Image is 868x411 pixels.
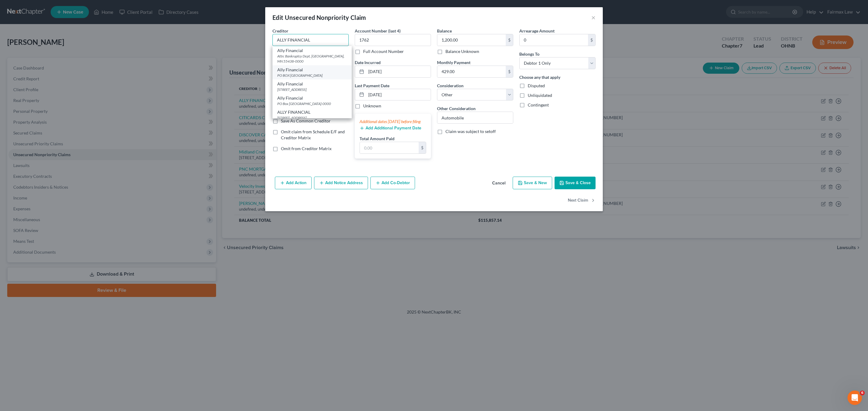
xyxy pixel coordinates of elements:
[272,13,366,22] div: Edit Unsecured Nonpriority Claim
[275,177,312,189] button: Add Action
[314,177,368,189] button: Add Notice Address
[363,103,381,109] label: Unknown
[437,82,464,89] label: Consideration
[366,66,431,77] input: MM/DD/YYYY
[360,142,419,153] input: 0.00
[277,109,347,115] div: ALLY FINANCIAL
[568,194,596,207] button: Next Claim
[487,177,510,189] button: Cancel
[528,83,545,88] span: Disputed
[848,391,862,405] iframe: Intercom live chat
[437,105,476,112] label: Other Consideration
[277,115,347,120] div: [STREET_ADDRESS]
[355,28,401,34] label: Account Number (last 4)
[277,81,347,87] div: Ally Financial
[591,14,596,21] button: ×
[277,48,347,54] div: Ally Financial
[520,34,588,46] input: 0.00
[419,142,426,153] div: $
[360,119,426,125] div: Additional dates [DATE] before filing
[860,391,865,395] span: 6
[519,74,560,80] label: Choose any that apply
[528,102,549,107] span: Contingent
[506,34,513,46] div: $
[277,87,347,92] div: [STREET_ADDRESS]
[506,66,513,77] div: $
[370,177,415,189] button: Add Co-Debtor
[437,59,470,66] label: Monthly Payment
[281,146,332,151] span: Omit from Creditor Matrix
[366,89,431,100] input: MM/DD/YYYY
[519,51,539,57] span: Belongs To
[281,129,345,140] span: Omit claim from Schedule E/F and Creditor Matrix
[360,126,421,131] button: Add Additional Payment Date
[437,34,506,46] input: 0.00
[277,101,347,106] div: PO Box [GEOGRAPHIC_DATA]-0000
[528,93,552,98] span: Unliquidated
[355,82,389,89] label: Last Payment Date
[437,28,452,34] label: Balance
[277,54,347,64] div: Attn: Bankruptcy Dept, [GEOGRAPHIC_DATA], MN 55438-0000
[277,73,347,78] div: PO BOX [GEOGRAPHIC_DATA]
[513,177,552,189] button: Save & New
[281,118,331,124] label: Save As Common Creditor
[437,66,506,77] input: 0.00
[360,135,395,142] label: Total Amount Paid
[355,34,431,46] input: XXXX
[519,28,555,34] label: Arrearage Amount
[272,34,349,46] input: Search creditor by name...
[588,34,595,46] div: $
[445,48,479,54] label: Balance Unknown
[355,59,381,66] label: Date Incurred
[277,95,347,101] div: Ally Financial
[277,67,347,73] div: Ally Financial
[555,177,596,189] button: Save & Close
[445,129,496,134] span: Claim was subject to setoff
[272,28,288,33] span: Creditor
[363,48,404,54] label: Full Account Number
[437,112,513,123] input: Specify...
